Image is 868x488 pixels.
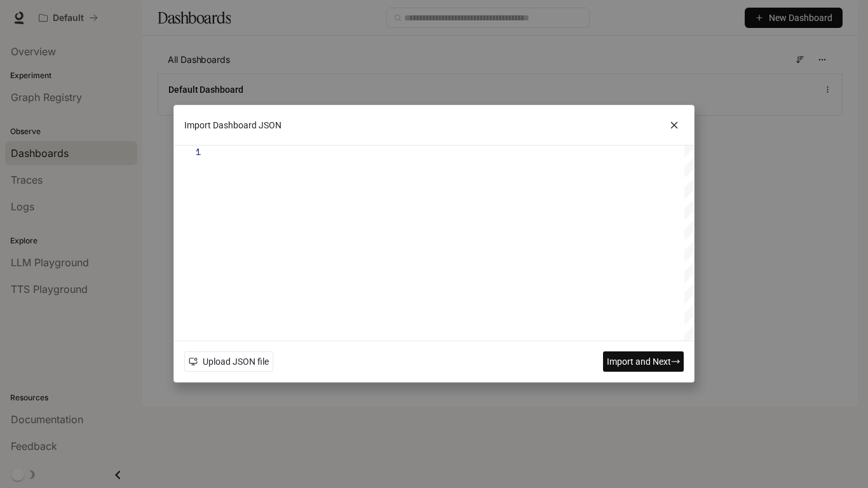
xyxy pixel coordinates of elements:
[607,355,671,369] span: Import and Next
[53,13,84,24] p: Default
[203,355,269,369] span: Upload JSON file
[184,118,281,132] span: Import Dashboard JSON
[745,8,843,28] button: New Dashboard
[769,11,832,25] span: New Dashboard
[603,352,684,372] button: Import and Next
[168,53,230,66] span: All Dashboards
[33,5,104,30] button: All workspaces
[158,5,231,30] h1: Dashboards
[168,83,243,96] a: Default Dashboard
[174,146,201,158] div: 1
[184,352,273,372] button: Upload JSON file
